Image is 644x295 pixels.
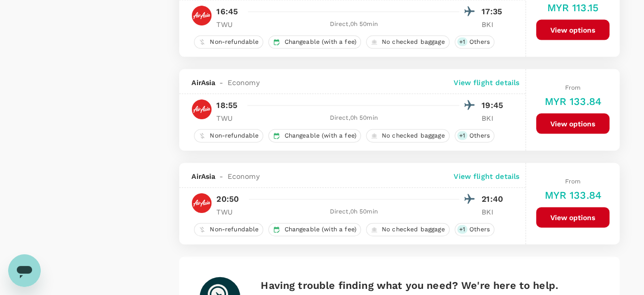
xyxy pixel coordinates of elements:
[454,171,519,181] p: View flight details
[280,131,360,140] span: Changeable (with a fee)
[194,36,263,49] div: Non-refundable
[191,6,212,26] img: AK
[482,19,507,30] p: BKI
[248,19,459,30] div: Direct , 0h 50min
[215,77,227,88] span: -
[216,207,242,217] p: TWU
[455,36,494,49] div: +1Others
[482,113,507,123] p: BKI
[454,77,519,88] p: View flight details
[268,223,360,236] div: Changeable (with a fee)
[268,36,360,49] div: Changeable (with a fee)
[378,225,449,234] span: No checked baggage
[465,131,494,140] span: Others
[482,6,507,18] p: 17:35
[227,77,259,88] span: Economy
[378,38,449,46] span: No checked baggage
[536,114,609,134] button: View options
[215,171,227,181] span: -
[457,38,467,46] span: + 1
[227,171,259,181] span: Economy
[280,38,360,46] span: Changeable (with a fee)
[206,225,263,234] span: Non-refundable
[536,20,609,40] button: View options
[191,171,215,181] span: AirAsia
[565,178,581,185] span: From
[191,193,212,213] img: AK
[544,187,601,203] h6: MYR 133.84
[366,36,450,49] div: No checked baggage
[268,129,360,143] div: Changeable (with a fee)
[216,19,242,30] p: TWU
[206,131,263,140] span: Non-refundable
[216,6,238,18] p: 16:45
[191,99,212,120] img: AK
[248,113,459,123] div: Direct , 0h 50min
[248,207,459,217] div: Direct , 0h 50min
[465,38,494,46] span: Others
[465,225,494,234] span: Others
[378,131,449,140] span: No checked baggage
[206,38,263,46] span: Non-refundable
[8,254,41,287] iframe: Button to launch messaging window
[457,225,467,234] span: + 1
[366,223,450,236] div: No checked baggage
[261,277,599,293] h6: Having trouble finding what you need? We're here to help.
[482,193,507,205] p: 21:40
[366,129,450,143] div: No checked baggage
[191,77,215,88] span: AirAsia
[536,207,609,228] button: View options
[565,84,581,91] span: From
[216,193,239,205] p: 20:50
[482,207,507,217] p: BKI
[455,223,494,236] div: +1Others
[280,225,360,234] span: Changeable (with a fee)
[544,93,601,110] h6: MYR 133.84
[482,99,507,112] p: 19:45
[194,129,263,143] div: Non-refundable
[216,113,242,123] p: TWU
[194,223,263,236] div: Non-refundable
[455,129,494,143] div: +1Others
[457,131,467,140] span: + 1
[216,99,237,112] p: 18:55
